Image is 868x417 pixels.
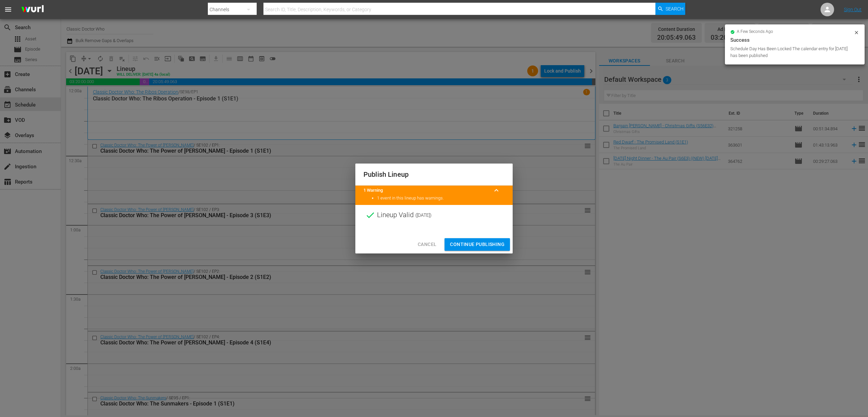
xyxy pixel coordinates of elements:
li: 1 event in this lineup has warnings. [377,195,505,202]
button: keyboard_arrow_up [488,182,505,198]
span: a few seconds ago [737,29,773,35]
button: Continue Publishing [445,238,510,251]
a: Sign Out [844,7,862,12]
img: ans4CAIJ8jUAAAAAAAAAAAAAAAAAAAAAAAAgQb4GAAAAAAAAAAAAAAAAAAAAAAAAJMjXAAAAAAAAAAAAAAAAAAAAAAAAgAT5G... [16,2,49,18]
button: Cancel [412,238,442,251]
h2: Publish Lineup [363,169,505,180]
div: Lineup Valid [355,205,513,225]
span: Search [666,3,684,15]
span: keyboard_arrow_up [492,186,500,194]
span: ( [DATE] ) [415,210,432,220]
span: Cancel [418,240,436,249]
title: 1 Warning [363,187,488,194]
span: Continue Publishing [450,240,505,249]
div: Success [730,36,859,44]
span: menu [4,5,12,14]
div: Schedule Day Has Been Locked The calendar entry for [DATE] has been published [730,45,852,59]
